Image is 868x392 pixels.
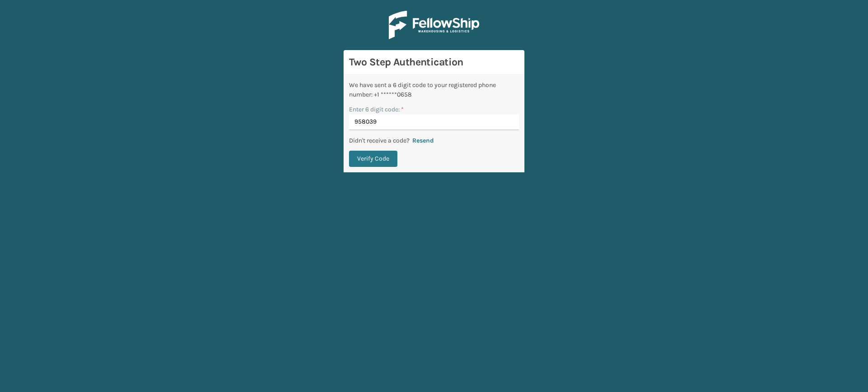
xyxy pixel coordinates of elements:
[349,55,519,69] h3: Two Step Authentication
[349,136,410,145] p: Didn't receive a code?
[349,105,404,114] label: Enter 6 digit code:
[389,11,479,39] img: Logo
[349,151,397,167] button: Verify Code
[349,80,519,99] div: We have sent a 6 digit code to your registered phone number: +1 ******0658
[410,137,437,145] button: Resend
